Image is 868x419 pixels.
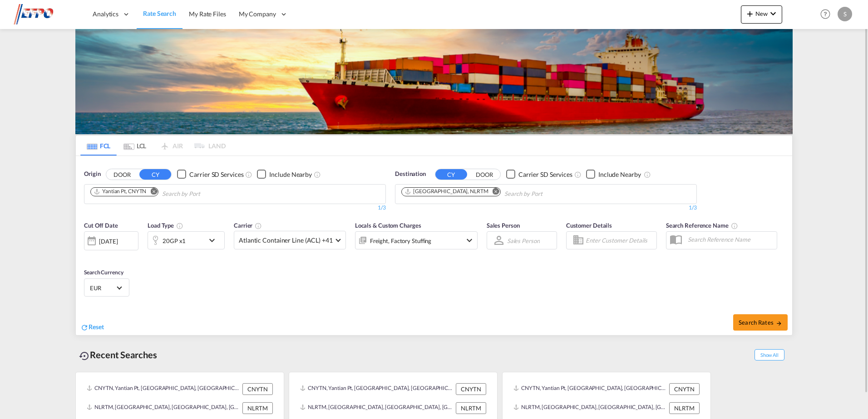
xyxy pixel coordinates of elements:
[355,222,421,229] span: Locals & Custom Charges
[99,237,118,245] div: [DATE]
[487,222,520,229] span: Sales Person
[487,188,500,197] button: Remove
[768,8,779,19] md-icon: icon-chevron-down
[255,222,262,229] md-icon: The selected Trucker/Carrierwill be displayed in the rate results If the rates are from another f...
[87,402,240,414] div: NLRTM, Rotterdam, Netherlands, Western Europe, Europe
[148,231,225,249] div: 20GP x1icon-chevron-down
[84,170,100,179] span: Origin
[80,322,104,332] div: icon-refreshReset
[404,188,490,195] div: Press delete to remove this chip.
[106,169,138,180] button: DOOR
[504,187,591,201] input: Chips input.
[818,6,833,22] span: Help
[143,10,176,17] span: Rate Search
[269,170,312,179] div: Include Nearby
[506,234,541,247] md-select: Sales Person
[739,319,782,326] span: Search Rates
[93,10,118,19] span: Analytics
[176,222,183,229] md-icon: icon-information-outline
[80,136,226,156] md-pagination-wrapper: Use the left and right arrow keys to navigate between tabs
[242,402,273,414] div: NLRTM
[469,169,500,180] button: DOOR
[90,284,115,292] span: EUR
[300,383,454,395] div: CNYTN, Yantian Pt, China, Greater China & Far East Asia, Asia Pacific
[189,10,226,18] span: My Rate Files
[456,383,486,395] div: CNYTN
[84,204,386,212] div: 1/3
[513,383,667,395] div: CNYTN, Yantian Pt, China, Greater China & Far East Asia, Asia Pacific
[75,29,793,134] img: LCL+%26+FCL+BACKGROUND.png
[239,10,276,19] span: My Company
[207,235,222,246] md-icon: icon-chevron-down
[148,222,183,229] span: Load Type
[818,6,838,23] div: Help
[84,222,118,229] span: Cut Off Date
[76,156,792,335] div: OriginDOOR CY Checkbox No InkUnchecked: Search for CY (Container Yard) services for all selected ...
[574,171,582,178] md-icon: Unchecked: Search for CY (Container Yard) services for all selected carriers.Checked : Search for...
[683,233,777,246] input: Search Reference Name
[395,204,697,212] div: 1/3
[177,170,243,179] md-checkbox: Checkbox No Ink
[139,169,171,180] button: CY
[513,402,667,414] div: NLRTM, Rotterdam, Netherlands, Western Europe, Europe
[80,136,117,156] md-tab-item: FCL
[435,169,467,180] button: CY
[755,349,784,361] span: Show All
[506,170,572,179] md-checkbox: Checkbox No Ink
[84,269,123,276] span: Search Currency
[144,188,158,197] button: Remove
[644,171,651,178] md-icon: Unchecked: Ignores neighbouring ports when fetching rates.Checked : Includes neighbouring ports w...
[456,402,486,414] div: NLRTM
[314,171,321,178] md-icon: Unchecked: Ignores neighbouring ports when fetching rates.Checked : Includes neighbouring ports w...
[163,234,186,247] div: 20GP x1
[404,188,488,195] div: Rotterdam, NLRTM
[84,231,138,250] div: [DATE]
[14,4,75,24] img: d38966e06f5511efa686cdb0e1f57a29.png
[89,185,252,201] md-chips-wrap: Chips container. Use arrow keys to select chips.
[669,402,700,414] div: NLRTM
[745,8,755,19] md-icon: icon-plus 400-fg
[84,249,91,262] md-datepicker: Select
[189,170,243,179] div: Carrier SD Services
[234,222,262,229] span: Carrier
[566,222,612,229] span: Customer Details
[89,323,104,331] span: Reset
[586,170,641,179] md-checkbox: Checkbox No Ink
[117,136,153,156] md-tab-item: LCL
[79,351,90,361] md-icon: icon-backup-restore
[162,187,248,201] input: Chips input.
[94,188,146,195] div: Yantian Pt, CNYTN
[776,320,782,326] md-icon: icon-arrow-right
[370,234,432,247] div: Freight Factory Stuffing
[745,10,779,17] span: New
[666,222,738,229] span: Search Reference Name
[598,170,641,179] div: Include Nearby
[75,345,161,365] div: Recent Searches
[586,234,654,247] input: Enter Customer Details
[838,7,852,21] div: S
[300,402,454,414] div: NLRTM, Rotterdam, Netherlands, Western Europe, Europe
[242,383,273,395] div: CNYTN
[257,170,312,179] md-checkbox: Checkbox No Ink
[395,170,426,179] span: Destination
[355,231,478,249] div: Freight Factory Stuffingicon-chevron-down
[80,323,89,331] md-icon: icon-refresh
[741,5,782,24] button: icon-plus 400-fgNewicon-chevron-down
[464,235,475,246] md-icon: icon-chevron-down
[245,171,252,178] md-icon: Unchecked: Search for CY (Container Yard) services for all selected carriers.Checked : Search for...
[733,314,788,331] button: Search Ratesicon-arrow-right
[669,383,700,395] div: CNYTN
[400,185,594,201] md-chips-wrap: Chips container. Use arrow keys to select chips.
[239,236,333,245] span: Atlantic Container Line (ACL) +41
[89,281,124,294] md-select: Select Currency: € EUREuro
[731,222,738,229] md-icon: Your search will be saved by the below given name
[87,383,240,395] div: CNYTN, Yantian Pt, China, Greater China & Far East Asia, Asia Pacific
[94,188,148,195] div: Press delete to remove this chip.
[518,170,572,179] div: Carrier SD Services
